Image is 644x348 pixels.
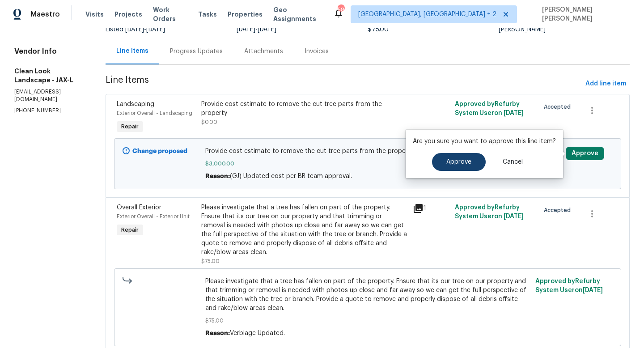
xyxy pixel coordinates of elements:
span: Listed [106,26,165,33]
span: - [125,26,165,33]
h4: Vendor Info [14,47,84,56]
span: Landscaping [117,101,154,107]
p: [EMAIL_ADDRESS][DOMAIN_NAME] [14,88,84,103]
span: Projects [114,10,142,19]
span: $3,000.00 [205,159,530,168]
span: Approved by Refurby System User on [535,278,603,293]
span: Add line item [585,78,626,89]
span: Exterior Overall - Exterior Unit [117,214,190,219]
span: [DATE] [258,26,276,33]
span: Provide cost estimate to remove the cut tree parts from the property [205,147,530,156]
span: $75.00 [368,26,389,33]
span: Tasks [198,11,217,17]
b: Change proposed [132,148,187,154]
span: $75.00 [205,316,530,325]
span: Exterior Overall - Landscaping [117,110,192,116]
span: [DATE] [583,287,603,293]
span: [DATE] [146,26,165,33]
span: Line Items [106,76,582,92]
span: Visits [85,10,104,19]
span: [DATE] [125,26,144,33]
span: (GJ) Updated cost per BR team approval. [230,173,352,179]
span: Geo Assignments [273,5,322,23]
span: Please investigate that a tree has fallen on part of the property. Ensure that its our tree on ou... [205,277,530,313]
h5: Clean Look Landscape - JAX-L [14,67,84,85]
span: Reason: [205,330,230,336]
button: Cancel [488,153,537,171]
span: Overall Exterior [117,204,161,211]
div: Line Items [116,47,148,55]
button: Add line item [582,76,630,92]
div: [PERSON_NAME] [499,26,630,33]
span: Accepted [544,206,574,215]
p: Are you sure you want to approve this line item? [413,137,556,146]
span: [DATE] [504,110,524,116]
button: Approve [432,153,486,171]
div: 58 [338,5,344,14]
span: [GEOGRAPHIC_DATA], [GEOGRAPHIC_DATA] + 2 [358,10,496,19]
span: Approved by Refurby System User on [455,101,524,116]
span: [DATE] [504,213,524,220]
span: Repair [118,225,142,234]
span: Approve [446,159,471,166]
span: - [237,26,276,33]
div: Attachments [244,47,283,56]
span: Repair [118,122,142,131]
span: Verbiage Updated. [230,330,285,336]
p: [PHONE_NUMBER] [14,107,84,115]
span: Work Orders [153,5,187,23]
span: Maestro [30,10,60,19]
div: Please investigate that a tree has fallen on part of the property. Ensure that its our tree on ou... [201,203,407,257]
span: Reason: [205,173,230,179]
span: Approved by Refurby System User on [455,204,524,220]
span: $0.00 [201,119,217,125]
button: Approve [566,147,604,160]
span: Properties [228,10,263,19]
div: Progress Updates [170,47,223,56]
div: Provide cost estimate to remove the cut tree parts from the property [201,100,407,118]
div: 1 [413,203,449,214]
span: Cancel [503,159,523,166]
span: $75.00 [201,259,220,264]
div: Invoices [305,47,329,56]
span: [PERSON_NAME] [PERSON_NAME] [538,5,631,23]
span: Accepted [544,102,574,111]
span: [DATE] [237,26,255,33]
